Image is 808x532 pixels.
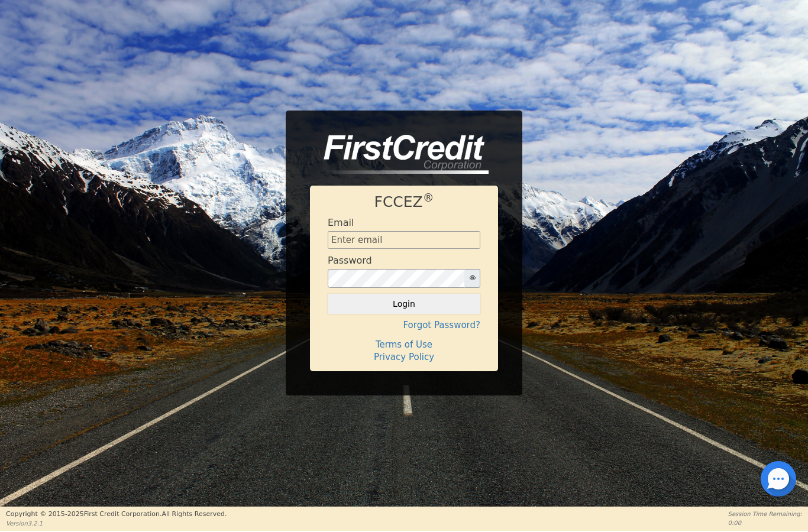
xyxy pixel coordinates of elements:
input: Enter email [328,231,480,249]
h4: Password [328,255,372,266]
sup: ® [423,192,434,204]
p: Session Time Remaining: [728,510,802,518]
h4: Terms of Use [328,339,480,350]
p: 0:00 [728,518,802,527]
img: logo-CMu_cnol.png [310,135,489,174]
h4: Email [328,217,354,228]
h4: Forgot Password? [328,320,480,330]
p: Version 3.2.1 [6,519,227,528]
p: Copyright © 2015- 2025 First Credit Corporation. [6,510,227,520]
h1: FCCEZ [328,193,480,211]
input: password [328,269,465,288]
button: Login [328,294,480,314]
h4: Privacy Policy [328,352,480,362]
span: All Rights Reserved. [161,510,227,518]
